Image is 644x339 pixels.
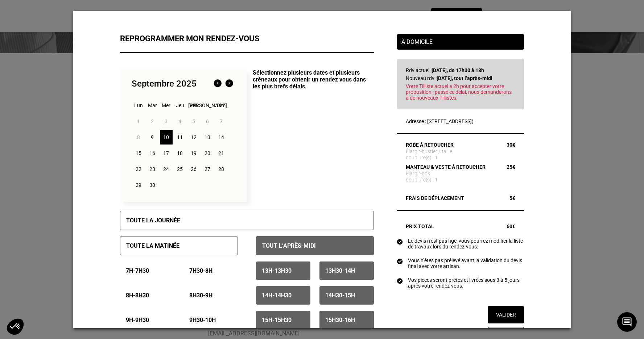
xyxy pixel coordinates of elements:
div: 21 [215,146,228,160]
p: 7h - 7h30 [126,267,149,274]
div: 20 [201,146,214,160]
div: 14 [215,130,228,145]
p: Vos pièces seront prêtes et livrées sous 3 à 5 jours après votre rendez-vous. [408,277,524,289]
p: 13h30 - 14h [325,267,355,274]
p: Le devis n’est pas figé, vous pourrez modifier la liste de travaux lors du rendez-vous. [408,238,524,250]
div: 24 [160,162,173,176]
p: 8h30 - 9h [189,292,212,299]
div: 10 [160,130,173,145]
b: [DATE], de 17h30 à 18h [432,67,484,73]
div: 28 [215,162,228,176]
p: 9h30 - 10h [189,317,216,323]
p: 14h - 14h30 [262,292,292,299]
div: 27 [201,162,214,176]
p: Toute la journée [126,217,180,224]
strong: [DATE], tout l’après-midi [437,75,492,81]
div: 22 [132,162,145,176]
p: 9h - 9h30 [126,317,149,323]
p: Toute la matinée [126,242,179,249]
div: 16 [146,146,159,160]
h2: Reprogrammer mon rendez-vous [120,34,374,43]
div: 12 [187,130,200,145]
img: icon list info [397,238,403,245]
p: Tout l’après-midi [262,242,316,249]
p: À domicile [401,38,520,45]
p: 15h - 15h30 [262,317,292,323]
div: 13 [201,130,214,145]
button: Valider [488,306,524,323]
div: Nouveau rdv : [406,75,515,81]
div: Septembre 2025 [132,79,197,89]
p: Vous n’êtes pas prélevé avant la validation du devis final avec votre artisan. [408,258,524,269]
img: icon list info [397,258,403,264]
span: 25€ [507,164,515,170]
div: 19 [187,146,200,160]
div: 23 [146,162,159,176]
img: Mois précédent [212,78,223,89]
span: 5€ [509,195,515,201]
p: 7h30 - 8h [189,267,212,274]
span: Élargir - [406,148,422,154]
span: Élargir - [406,171,422,176]
p: Votre Tilliste actuel a 2h pour accepter votre proposition ; passé ce délai, nous demanderons à d... [406,83,515,101]
div: 30 [146,178,159,192]
span: doublure(s) : 1 [406,155,438,160]
span: doublure(s) : 1 [406,177,438,183]
p: Rdv actuel : [406,67,515,73]
div: 11 [174,130,186,145]
div: 26 [187,162,200,176]
span: 30€ [507,142,515,148]
p: Adresse : [STREET_ADDRESS]) [397,118,524,124]
img: icon list info [397,277,403,284]
p: 15h30 - 16h [325,317,355,323]
p: Robe à retoucher [406,142,454,148]
div: 15 [132,146,145,160]
p: Sélectionnez plusieurs dates et plusieurs créneaux pour obtenir un rendez vous dans les plus bref... [247,69,374,202]
div: 17 [160,146,173,160]
p: Manteau & veste à retoucher [406,164,486,170]
div: 29 [132,178,145,192]
img: Mois suivant [223,78,235,89]
span: 60€ [507,223,515,229]
div: 9 [146,130,159,145]
div: Prix Total [397,223,524,229]
span: bustier / taille [422,148,452,154]
span: dos [422,171,430,176]
div: Frais de déplacement [397,195,524,201]
p: 8h - 8h30 [126,292,149,299]
div: 18 [174,146,186,160]
div: 25 [174,162,186,176]
p: 14h30 - 15h [325,292,355,299]
p: 13h - 13h30 [262,267,292,274]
